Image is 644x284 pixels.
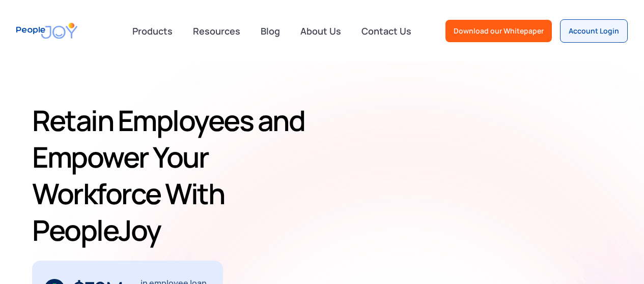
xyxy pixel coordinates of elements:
[32,102,330,248] h1: Retain Employees and Empower Your Workforce With PeopleJoy
[569,26,619,36] div: Account Login
[355,20,417,42] a: Contact Us
[294,20,347,42] a: About Us
[445,20,552,42] a: Download our Whitepaper
[454,26,544,36] div: Download our Whitepaper
[126,21,179,41] div: Products
[560,19,628,43] a: Account Login
[255,20,286,42] a: Blog
[187,20,246,42] a: Resources
[16,16,77,45] a: home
